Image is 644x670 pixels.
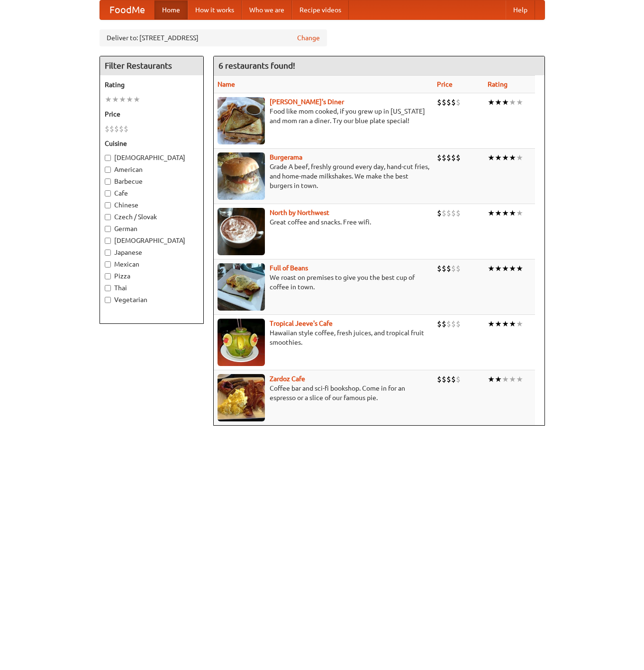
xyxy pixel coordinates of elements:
[446,97,451,107] li: $
[105,139,199,148] h5: Cuisine
[218,217,429,227] p: Great coffee and snacks. Free wifi.
[446,263,451,274] li: $
[516,263,523,274] li: ★
[112,94,119,105] li: ★
[509,319,516,329] li: ★
[509,208,516,218] li: ★
[495,152,502,163] li: ★
[509,97,516,107] li: ★
[114,124,119,134] li: $
[516,152,523,163] li: ★
[154,0,188,19] a: Home
[105,188,199,198] label: Cafe
[442,97,446,107] li: $
[442,374,446,384] li: $
[456,97,461,107] li: $
[100,29,327,46] div: Deliver to: [STREET_ADDRESS]
[105,248,199,257] label: Japanese
[442,152,446,163] li: $
[105,155,111,161] input: [DEMOGRAPHIC_DATA]
[488,374,495,384] li: ★
[446,374,451,384] li: $
[516,97,523,107] li: ★
[105,190,111,197] input: Cafe
[218,80,235,88] a: Name
[495,208,502,218] li: ★
[488,97,495,107] li: ★
[218,374,265,421] img: zardoz.jpg
[451,208,456,218] li: $
[456,263,461,274] li: $
[105,273,111,279] input: Pizza
[456,152,461,163] li: $
[488,263,495,274] li: ★
[456,374,461,384] li: $
[105,153,199,162] label: [DEMOGRAPHIC_DATA]
[451,263,456,274] li: $
[242,0,292,19] a: Who we are
[105,200,199,210] label: Chinese
[105,295,199,304] label: Vegetarian
[442,208,446,218] li: $
[506,0,535,19] a: Help
[516,208,523,218] li: ★
[218,61,295,70] ng-pluralize: 6 restaurants found!
[105,80,199,89] h5: Rating
[502,374,509,384] li: ★
[218,97,265,144] img: sallys.jpg
[488,80,508,88] a: Rating
[133,94,140,105] li: ★
[218,208,265,255] img: north.jpg
[451,319,456,329] li: $
[509,263,516,274] li: ★
[105,109,199,119] h5: Price
[105,226,111,232] input: German
[105,167,111,173] input: American
[451,152,456,163] li: $
[105,238,111,244] input: [DEMOGRAPHIC_DATA]
[218,273,429,292] p: We roast on premises to give you the best cup of coffee in town.
[437,208,442,218] li: $
[270,153,302,161] a: Burgerama
[437,152,442,163] li: $
[105,124,109,134] li: $
[105,261,111,268] input: Mexican
[100,56,203,75] h4: Filter Restaurants
[488,208,495,218] li: ★
[218,319,265,366] img: jeeves.jpg
[105,285,111,291] input: Thai
[105,165,199,174] label: American
[456,208,461,218] li: $
[516,374,523,384] li: ★
[509,152,516,163] li: ★
[105,202,111,208] input: Chinese
[451,374,456,384] li: $
[270,264,308,272] b: Full of Beans
[105,224,199,233] label: German
[218,162,429,190] p: Grade A beef, freshly ground every day, hand-cut fries, and home-made milkshakes. We make the bes...
[105,250,111,256] input: Japanese
[446,152,451,163] li: $
[105,94,112,105] li: ★
[495,374,502,384] li: ★
[437,97,442,107] li: $
[105,283,199,293] label: Thai
[105,259,199,269] label: Mexican
[502,97,509,107] li: ★
[100,0,154,19] a: FoodMe
[437,319,442,329] li: $
[502,152,509,163] li: ★
[119,94,126,105] li: ★
[446,319,451,329] li: $
[446,208,451,218] li: $
[437,263,442,274] li: $
[109,124,114,134] li: $
[495,319,502,329] li: ★
[270,98,344,106] a: [PERSON_NAME]'s Diner
[119,124,124,134] li: $
[495,263,502,274] li: ★
[516,319,523,329] li: ★
[488,319,495,329] li: ★
[297,33,320,43] a: Change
